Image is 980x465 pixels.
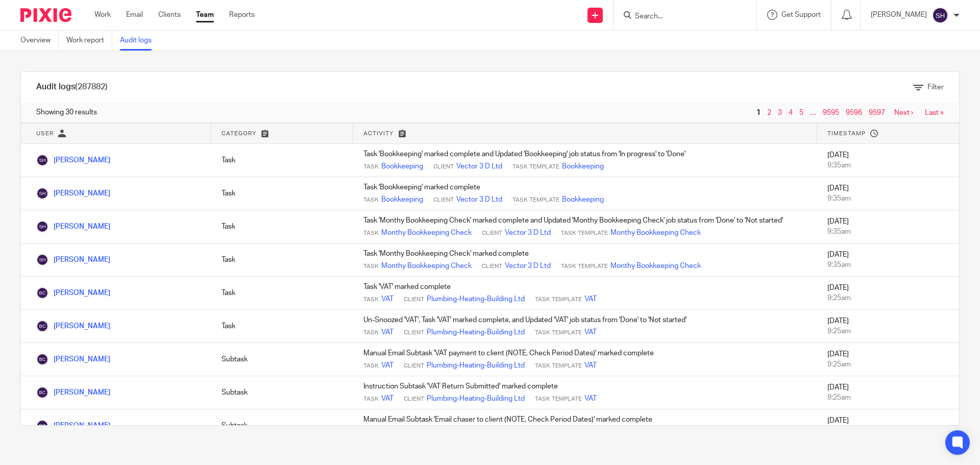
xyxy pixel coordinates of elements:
[211,144,353,177] td: Task
[512,163,559,171] span: Task Template
[584,360,597,371] a: VAT
[36,422,110,429] a: [PERSON_NAME]
[211,310,353,343] td: Task
[363,196,379,204] span: Task
[456,161,502,172] a: Vector 3 D Ltd
[211,243,353,277] td: Task
[36,154,48,166] img: Sonia Hickman
[211,376,353,409] td: Subtask
[381,228,472,238] a: Monthy Bookkeeping Check
[427,394,525,404] a: Plumbing-Heating-Building Ltd
[827,293,949,303] div: 9:25am
[767,109,771,116] a: 2
[827,131,866,136] span: Timestamp
[381,327,394,337] a: VAT
[584,294,597,304] a: VAT
[456,194,502,205] a: Vector 3 D Ltd
[353,144,817,177] td: Task 'Bookkeeping' marked complete and Updated 'Bookkeeping' job status from 'In progress' to 'Done'
[799,109,803,116] a: 5
[36,223,110,230] a: [PERSON_NAME]
[381,194,423,205] a: Bookkeeping
[20,8,71,22] img: Pixie
[482,262,502,271] span: Client
[512,196,559,204] span: Task Template
[20,31,59,51] a: Overview
[353,277,817,310] td: Task 'VAT' marked complete
[871,10,927,20] p: [PERSON_NAME]
[827,193,949,204] div: 9:35am
[561,229,608,237] span: Task Template
[789,109,793,116] a: 4
[827,326,949,336] div: 9:25am
[817,277,959,310] td: [DATE]
[817,177,959,210] td: [DATE]
[381,294,394,304] a: VAT
[869,109,885,116] a: 9597
[353,409,817,443] td: Manual Email Subtask 'Email chaser to client (NOTE, Check Period Dates)' marked complete
[427,360,525,371] a: Plumbing-Heating-Building Ltd
[817,210,959,243] td: [DATE]
[817,376,959,409] td: [DATE]
[404,362,424,370] span: Client
[363,296,379,304] span: Task
[363,229,379,237] span: Task
[363,131,394,136] span: Activity
[36,221,48,233] img: Sonia Hickman
[505,228,551,238] a: Vector 3 D Ltd
[36,256,110,263] a: [PERSON_NAME]
[433,163,454,171] span: Client
[36,389,110,396] a: [PERSON_NAME]
[781,11,821,18] span: Get Support
[353,243,817,277] td: Task 'Monthy Bookkeeping Check' marked complete
[36,353,48,365] img: Becky Cole
[817,243,959,277] td: [DATE]
[222,131,256,136] span: Category
[36,131,54,136] span: User
[196,10,214,20] a: Team
[535,329,582,337] span: Task Template
[561,262,608,271] span: Task Template
[229,10,255,20] a: Reports
[36,320,48,332] img: Becky Cole
[634,12,726,21] input: Search
[211,343,353,376] td: Subtask
[404,329,424,337] span: Client
[353,210,817,243] td: Task 'Monthy Bookkeeping Check' marked complete and Updated 'Monthy Bookkeeping Check' job status...
[158,10,181,20] a: Clients
[610,261,701,271] a: Monthy Bookkeeping Check
[211,277,353,310] td: Task
[562,161,604,172] a: Bookkeeping
[827,359,949,370] div: 9:25am
[353,177,817,210] td: Task 'Bookkeeping' marked complete
[381,161,423,172] a: Bookkeeping
[823,109,839,116] a: 9595
[363,329,379,337] span: Task
[925,109,944,116] a: Last »
[535,395,582,403] span: Task Template
[932,7,948,23] img: svg%3E
[66,31,112,51] a: Work report
[505,261,551,271] a: Vector 3 D Ltd
[754,107,763,119] span: 1
[778,109,782,116] a: 3
[404,296,424,304] span: Client
[363,395,379,403] span: Task
[817,144,959,177] td: [DATE]
[94,10,111,20] a: Work
[827,227,949,237] div: 9:35am
[827,160,949,170] div: 9:35am
[584,394,597,404] a: VAT
[36,187,48,200] img: Sonia Hickman
[36,287,48,299] img: Becky Cole
[126,10,143,20] a: Email
[211,210,353,243] td: Task
[36,420,48,432] img: Becky Cole
[36,323,110,330] a: [PERSON_NAME]
[827,260,949,270] div: 9:35am
[211,177,353,210] td: Task
[482,229,502,237] span: Client
[36,289,110,297] a: [PERSON_NAME]
[427,327,525,337] a: Plumbing-Heating-Building Ltd
[433,196,454,204] span: Client
[381,261,472,271] a: Monthy Bookkeeping Check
